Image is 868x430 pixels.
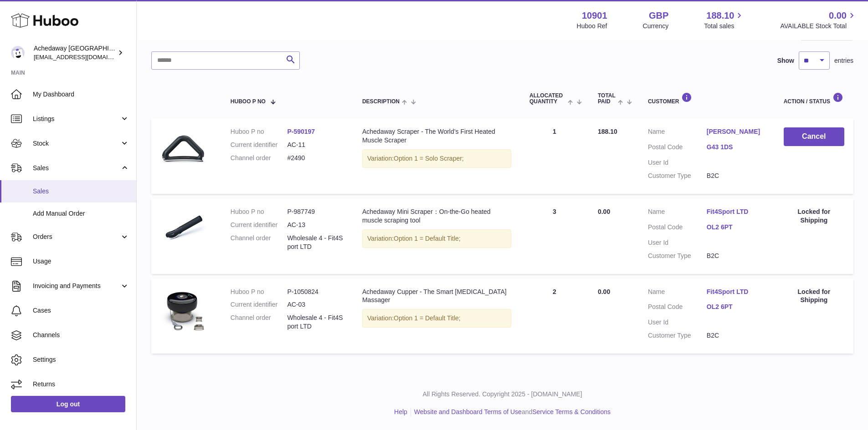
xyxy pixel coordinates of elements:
span: 0.00 [598,208,610,215]
label: Show [777,56,794,65]
a: 0.00 AVAILABLE Stock Total [780,10,857,30]
div: Achedaway Mini Scraper：On-the-Go heated muscle scraping tool [362,207,511,225]
div: Currency [643,22,669,30]
dt: Current identifier [231,141,288,149]
dd: Wholesale 4 - Fit4Sport LTD [287,314,344,331]
p: All Rights Reserved. Copyright 2025 - [DOMAIN_NAME] [144,390,861,399]
span: My Dashboard [33,90,129,99]
span: Option 1 = Default Title; [394,235,461,242]
span: Total paid [598,93,616,105]
span: Listings [33,115,120,123]
a: G43 1DS [707,143,765,152]
td: 2 [520,278,589,354]
dd: B2C [707,331,765,340]
span: Invoicing and Payments [33,282,120,290]
a: OL2 6PT [707,223,765,232]
td: 1 [520,118,589,194]
dd: AC-03 [287,300,344,309]
div: Huboo Ref [577,22,607,30]
a: OL2 6PT [707,303,765,311]
div: Variation: [362,149,511,168]
dd: Wholesale 4 - Fit4Sport LTD [287,234,344,251]
li: and [411,408,611,416]
a: Help [394,408,407,415]
a: [PERSON_NAME] [707,127,765,136]
a: Service Terms & Conditions [532,408,611,415]
dd: AC-11 [287,141,344,149]
span: [EMAIL_ADDRESS][DOMAIN_NAME] [34,53,134,61]
span: AVAILABLE Stock Total [780,22,857,30]
a: P-590197 [287,128,315,135]
div: Achedaway Scraper - The World’s First Heated Muscle Scraper [362,127,511,145]
dt: Postal Code [648,303,707,314]
dd: B2C [707,252,765,260]
dt: User Id [648,318,707,327]
div: Achedaway Cupper - The Smart [MEDICAL_DATA] Massager [362,288,511,305]
strong: GBP [649,10,668,22]
a: Fit4Sport LTD [707,288,765,296]
span: Option 1 = Default Title; [394,314,461,322]
strong: 10901 [582,10,607,22]
dt: Customer Type [648,252,707,260]
div: Customer [648,92,765,105]
dt: Current identifier [231,300,288,309]
dd: P-1050824 [287,288,344,296]
dd: P-987749 [287,207,344,216]
a: Log out [11,396,125,412]
dt: Huboo P no [231,207,288,216]
dd: #2490 [287,154,344,162]
span: Returns [33,380,129,389]
button: Cancel [784,127,844,146]
span: 188.10 [598,128,617,135]
div: Locked for Shipping [784,207,844,225]
div: Achedaway [GEOGRAPHIC_DATA] [34,44,116,61]
div: Variation: [362,229,511,248]
a: Website and Dashboard Terms of Use [414,408,522,415]
img: admin@newpb.co.uk [11,46,25,60]
span: Sales [33,164,120,172]
span: 0.00 [829,10,847,22]
dt: Name [648,127,707,138]
span: Stock [33,139,120,148]
dt: Channel order [231,234,288,251]
span: Option 1 = Solo Scraper; [394,155,464,162]
dt: Customer Type [648,172,707,180]
dt: Channel order [231,154,288,162]
div: Action / Status [784,92,844,105]
dd: AC-13 [287,221,344,229]
span: Channels [33,331,129,339]
dt: Huboo P no [231,127,288,136]
dt: Name [648,288,707,298]
span: 0.00 [598,288,610,295]
span: Cases [33,306,129,315]
dt: User Id [648,158,707,167]
dt: Channel order [231,314,288,331]
span: Settings [33,355,129,364]
div: Variation: [362,309,511,328]
span: Add Manual Order [33,209,129,218]
span: entries [834,56,853,65]
dt: Customer Type [648,331,707,340]
dt: Current identifier [231,221,288,229]
dt: Huboo P no [231,288,288,296]
span: Description [362,99,400,105]
span: 188.10 [706,10,734,22]
a: Fit4Sport LTD [707,207,765,216]
span: Huboo P no [231,99,266,105]
span: ALLOCATED Quantity [529,93,565,105]
dt: Postal Code [648,223,707,234]
dt: Name [648,207,707,218]
span: Orders [33,233,120,241]
span: Usage [33,257,129,266]
span: Sales [33,187,129,196]
dt: User Id [648,238,707,247]
div: Locked for Shipping [784,288,844,305]
td: 3 [520,198,589,274]
dd: B2C [707,172,765,180]
a: 188.10 Total sales [704,10,745,30]
img: Achedaway-Solo-Cupper.jpg [160,288,206,333]
img: musclescraper_750x_c42b3404-e4d5-48e3-b3b1-8be745232369.png [160,207,206,253]
img: Achedaway-Muscle-Scraper.png [160,127,206,173]
dt: Postal Code [648,143,707,154]
span: Total sales [704,22,745,30]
